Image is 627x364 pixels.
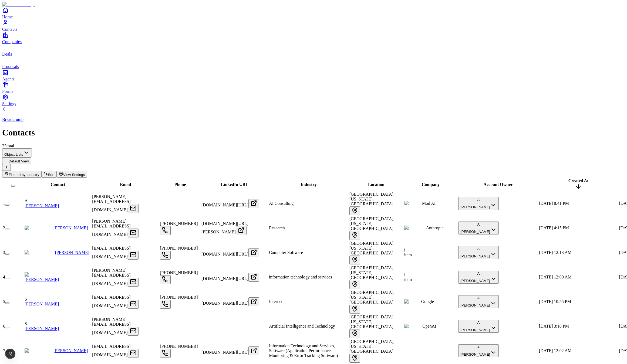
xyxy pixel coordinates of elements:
span: [GEOGRAPHIC_DATA], [US_STATE], [GEOGRAPHIC_DATA] [349,339,395,353]
button: Open [128,251,139,260]
a: [PERSON_NAME] [55,250,89,255]
span: AI Consulting [269,201,294,206]
span: [PHONE_NUMBER] [160,270,198,275]
a: Companies [2,32,625,44]
span: Anthropic [426,226,444,230]
span: 4 [3,275,5,279]
img: Dario Amodei [25,226,53,230]
a: [PERSON_NAME] [25,203,59,208]
span: [PHONE_NUMBER] [160,221,198,226]
span: [DOMAIN_NAME][URL] [201,252,248,256]
div: OpenAIOpenAI [404,324,457,329]
div: AnthropicAnthropic [404,226,457,230]
a: Agents [2,69,625,81]
span: [DOMAIN_NAME][URL] [201,203,248,207]
button: Open [248,297,259,306]
span: [GEOGRAPHIC_DATA], [US_STATE], [GEOGRAPHIC_DATA] [349,216,395,231]
span: [GEOGRAPHIC_DATA], [US_STATE], [GEOGRAPHIC_DATA] [349,290,395,304]
span: Google [421,299,434,304]
span: Companies [2,39,22,44]
button: Open [236,226,247,235]
button: Open [128,278,139,287]
span: [DOMAIN_NAME][URL] [201,301,248,305]
div: S [25,321,91,326]
button: Open [248,199,259,208]
span: 5 [3,299,5,304]
span: Artificial Intelligence and Technology [269,324,335,328]
div: iitem [404,272,457,282]
span: [DATE] 8:41 PM [539,201,569,206]
button: Sort [41,171,56,178]
h1: Contacts [2,128,625,138]
span: Account Owner [483,182,513,187]
span: item [404,253,412,257]
span: [DATE] 12:13 AM [539,250,572,255]
button: Open [160,349,171,358]
span: [EMAIL_ADDRESS][DOMAIN_NAME] [92,295,130,308]
span: Research [269,226,285,230]
a: [PERSON_NAME] [25,302,59,306]
img: Anthropic [404,226,426,230]
a: Contacts [2,19,625,32]
span: [PERSON_NAME][EMAIL_ADDRESS][DOMAIN_NAME] [92,219,130,237]
span: Phone [174,182,186,187]
span: [GEOGRAPHIC_DATA], [US_STATE], [GEOGRAPHIC_DATA] [349,241,395,255]
div: Mod AIMod AI [404,201,457,206]
span: 3 [3,250,5,255]
img: David Cramer [25,348,53,353]
span: [GEOGRAPHIC_DATA], [US_STATE], [GEOGRAPHIC_DATA] [349,315,395,329]
button: Open [160,300,171,309]
span: information technology and services [269,275,332,279]
span: [PERSON_NAME][EMAIL_ADDRESS][DOMAIN_NAME] [92,317,130,335]
button: Open [349,280,360,289]
a: [PERSON_NAME] [53,226,88,230]
div: A [25,199,91,203]
button: Open [128,229,139,237]
span: Location [368,182,384,187]
span: 7 [3,348,5,353]
button: Open [349,256,360,264]
button: Open [128,204,139,213]
div: iitem [404,248,457,257]
span: [PERSON_NAME][EMAIL_ADDRESS][DOMAIN_NAME] [92,268,130,286]
button: Open [349,329,360,338]
button: Open [248,248,259,257]
span: OpenAI [422,324,436,328]
p: Breadcrumb [2,117,625,122]
img: Item Brain Logo [2,2,35,7]
span: [DATE] 4:15 PM [539,226,569,230]
span: Agents [2,77,14,81]
button: View Settings [57,171,87,178]
span: Proposals [2,64,19,69]
a: Settings [2,94,625,106]
span: Settings [2,101,16,106]
a: [PERSON_NAME] [53,348,88,353]
a: Home [2,7,625,19]
span: [DATE] 12:02 AM [539,348,572,353]
a: proposals [2,57,625,69]
span: [PHONE_NUMBER] [160,344,198,349]
span: Email [120,182,131,187]
button: Default View [2,157,31,164]
span: Contact [50,182,65,187]
span: [GEOGRAPHIC_DATA], [US_STATE], [GEOGRAPHIC_DATA] [349,266,395,280]
button: Open [349,354,360,363]
span: Information Technology and Services, Software (Application Performance Monitoring & Error Trackin... [269,343,338,358]
button: Open [160,275,171,284]
button: Open [349,305,360,314]
span: [GEOGRAPHIC_DATA], [US_STATE], [GEOGRAPHIC_DATA] [349,192,395,206]
button: Filtered by:Industry [2,171,41,178]
span: 2 [3,226,5,230]
span: [PHONE_NUMBER] [160,246,198,250]
span: [DOMAIN_NAME][URL][PERSON_NAME] [201,221,248,234]
span: [PERSON_NAME][EMAIL_ADDRESS][DOMAIN_NAME] [92,194,130,212]
a: Breadcrumb [2,108,625,122]
span: Company [422,182,440,187]
button: Open [128,349,139,358]
span: Industry [301,182,317,187]
span: 6 [3,324,5,328]
a: Forms [2,81,625,94]
button: Open [128,300,139,309]
span: [DOMAIN_NAME][URL] [201,276,248,281]
span: Filtered by: [9,173,26,177]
